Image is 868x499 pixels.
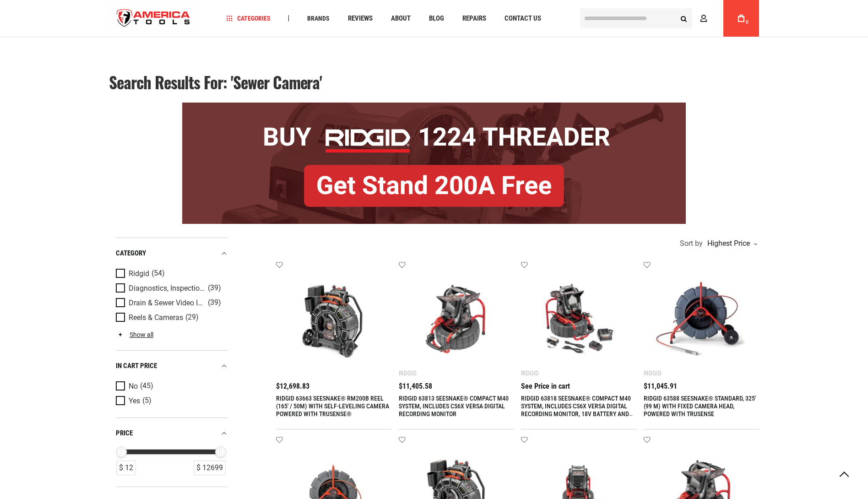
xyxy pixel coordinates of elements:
span: Yes [129,397,140,405]
a: No (45) [116,381,226,391]
span: Reels & Cameras [129,314,183,322]
div: category [116,247,228,260]
div: Highest price [705,240,757,247]
a: RIDGID 63813 SEESNAKE® COMPACT M40 SYSTEM, INCLUDES CS6X VERSA DIGITAL RECORDING MONITOR [399,395,509,418]
span: Repairs [462,15,486,22]
span: Brands [307,15,330,22]
img: America Tools [109,1,198,36]
span: Search results for: 'sewer camera' [109,70,322,94]
a: Diagnostics, Inspection & Locating (39) [116,283,226,293]
div: Product Filters [116,238,228,487]
span: Sort by [680,240,703,247]
a: Blog [425,12,448,25]
div: $ 12 [116,460,136,475]
a: BOGO: Buy RIDGID® 1224 Threader, Get Stand 200A Free! [182,103,686,109]
a: store logo [109,1,198,36]
span: Diagnostics, Inspection & Locating [129,284,206,293]
a: RIDGID 63818 SEESNAKE® COMPACT M40 SYSTEM, INCLUDES CS6X VERSA DIGITAL RECORDING MONITOR, 18V BAT... [521,395,633,425]
a: Drain & Sewer Video Inspection (39) [116,298,226,308]
a: Categories [222,12,275,25]
a: Reviews [344,12,377,25]
a: Contact Us [500,12,545,25]
div: $ 12699 [194,460,226,475]
span: (39) [208,299,221,307]
a: Reels & Cameras (29) [116,313,226,323]
a: Ridgid (54) [116,269,226,279]
img: RIDGID 63818 SEESNAKE® COMPACT M40 SYSTEM, INCLUDES CS6X VERSA DIGITAL RECORDING MONITOR, 18V BAT... [530,270,628,368]
span: Drain & Sewer Video Inspection [129,299,206,307]
span: (45) [140,382,153,390]
a: RIDGID 63663 SEESNAKE® RM200B REEL (165' / 50M) WITH SELF-LEVELING CAMERA POWERED WITH TRUSENSE® [276,395,389,418]
div: Ridgid [521,369,539,377]
span: About [391,15,411,22]
a: Show all [116,331,153,338]
span: No [129,382,138,391]
span: Contact Us [505,15,541,22]
img: RIDGID 63663 SEESNAKE® RM200B REEL (165' / 50M) WITH SELF-LEVELING CAMERA POWERED WITH TRUSENSE® [285,270,383,368]
a: Brands [303,12,334,25]
span: (29) [185,314,199,321]
div: Ridgid [399,369,417,377]
img: BOGO: Buy RIDGID® 1224 Threader, Get Stand 200A Free! [182,103,686,224]
a: Repairs [458,12,490,25]
span: (54) [152,270,165,277]
button: Search [675,10,692,27]
span: $11,045.91 [644,383,677,390]
span: Ridgid [129,270,149,278]
a: About [387,12,415,25]
img: RIDGID 63813 SEESNAKE® COMPACT M40 SYSTEM, INCLUDES CS6X VERSA DIGITAL RECORDING MONITOR [408,270,505,368]
div: In cart price [116,360,228,372]
span: Reviews [348,15,373,22]
span: Blog [429,15,444,22]
a: Yes (5) [116,396,226,406]
span: See Price in cart [521,383,570,390]
span: (39) [208,284,221,292]
span: (5) [142,397,152,405]
img: RIDGID 63588 SEESNAKE® STANDARD, 325' (99 M) WITH FIXED CAMERA HEAD, POWERED WITH TRUSENSE [653,270,750,368]
div: Ridgid [644,369,662,377]
div: price [116,427,228,439]
span: $12,698.83 [276,383,309,390]
span: Categories [227,15,271,22]
span: $11,405.58 [399,383,432,390]
a: RIDGID 63588 SEESNAKE® STANDARD, 325' (99 M) WITH FIXED CAMERA HEAD, POWERED WITH TRUSENSE [644,395,756,418]
span: 0 [746,20,749,25]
